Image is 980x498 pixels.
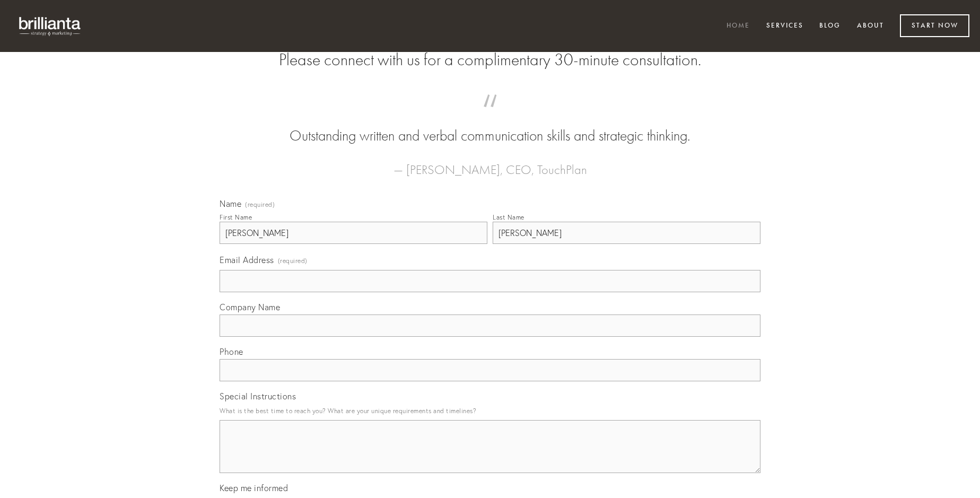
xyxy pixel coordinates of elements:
[245,202,275,208] span: (required)
[220,404,760,418] p: What is the best time to reach you? What are your unique requirements and timelines?
[278,254,308,268] span: (required)
[237,146,743,180] figcaption: — [PERSON_NAME], CEO, TouchPlan
[759,18,810,35] a: Services
[493,213,524,221] div: Last Name
[220,255,274,265] span: Email Address
[900,14,969,37] a: Start Now
[220,483,288,493] span: Keep me informed
[11,11,90,41] img: brillianta - research, strategy, marketing
[812,18,847,35] a: Blog
[850,18,891,35] a: About
[220,302,280,312] span: Company Name
[237,105,743,126] span: “
[220,198,241,209] span: Name
[237,105,743,146] blockquote: Outstanding written and verbal communication skills and strategic thinking.
[220,391,296,401] span: Special Instructions
[220,346,243,357] span: Phone
[220,213,252,221] div: First Name
[720,18,757,35] a: Home
[220,50,760,70] h2: Please connect with us for a complimentary 30-minute consultation.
